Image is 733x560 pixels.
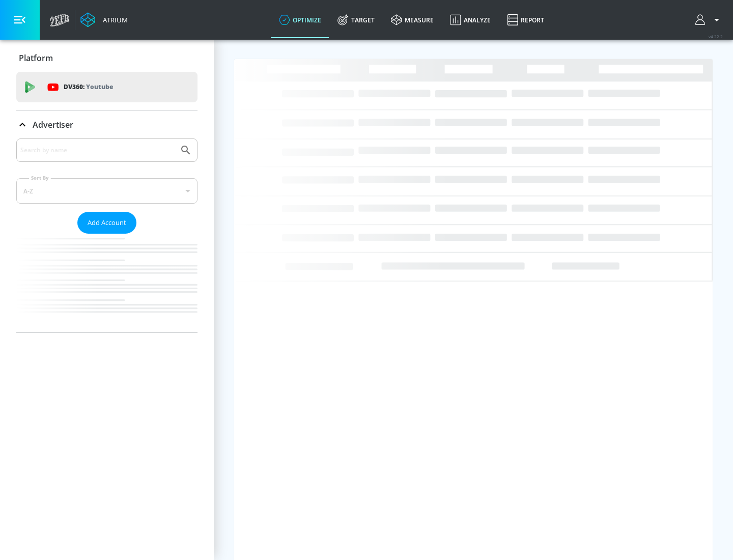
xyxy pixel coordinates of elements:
[499,2,552,38] a: Report
[80,12,128,27] a: Atrium
[64,81,113,93] p: DV360:
[16,178,198,204] div: A-Z
[33,119,73,130] p: Advertiser
[16,234,198,332] nav: list of Advertiser
[16,44,198,72] div: Platform
[16,110,198,139] div: Advertiser
[99,15,128,24] div: Atrium
[77,212,136,234] button: Add Account
[19,52,53,64] p: Platform
[16,138,198,332] div: Advertiser
[383,2,442,38] a: measure
[88,217,126,229] span: Add Account
[271,2,329,38] a: optimize
[329,2,383,38] a: Target
[442,2,499,38] a: Analyze
[86,81,113,92] p: Youtube
[16,72,198,102] div: DV360: Youtube
[29,175,51,181] label: Sort By
[20,144,175,157] input: Search by name
[709,34,723,39] span: v 4.22.2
